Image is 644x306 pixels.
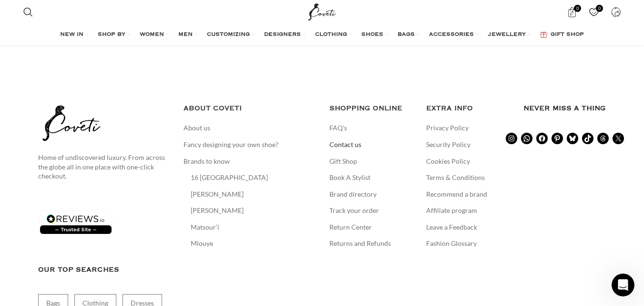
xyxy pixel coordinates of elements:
a: Contact us [329,140,362,149]
h5: EXTRA INFO [426,103,509,114]
a: SHOP BY [98,25,130,44]
a: GIFT SHOP [540,25,584,44]
a: Terms & Conditions [426,173,486,182]
span: SHOES [361,31,383,39]
a: Returns and Refunds [329,239,392,248]
a: NEW IN [60,25,88,44]
span: ACCESSORIES [429,31,474,39]
h5: SHOPPING ONLINE [329,103,412,114]
a: [PERSON_NAME] [191,206,245,215]
span: SHOP BY [98,31,125,39]
span: 0 [596,5,603,12]
a: Site logo [306,7,338,15]
div: Main navigation [19,25,625,44]
iframe: Intercom live chat [612,274,634,296]
p: Home of undiscovered luxury. From across the globe all in one place with one-click checkout. [38,153,170,181]
a: Book A Stylist [329,173,371,182]
span: DESIGNERS [264,31,301,39]
a: Brands to know [184,157,231,166]
a: Brand directory [329,190,378,199]
span: 0 [574,5,581,12]
h5: ABOUT COVETI [184,103,315,114]
a: 0 [562,2,582,21]
a: [PERSON_NAME] [191,190,245,199]
a: Track your order [329,206,380,215]
span: JEWELLERY [488,31,526,39]
a: CLOTHING [315,25,352,44]
a: WOMEN [140,25,169,44]
a: ACCESSORIES [429,25,479,44]
a: Affiliate program [426,206,478,215]
a: DESIGNERS [264,25,306,44]
a: FAQ’s [329,123,348,133]
h3: Never miss a thing [523,103,606,114]
a: CUSTOMIZING [207,25,255,44]
a: Fancy designing your own shoe? [184,140,279,149]
a: MEN [178,25,197,44]
a: Security Policy [426,140,471,149]
a: BAGS [398,25,419,44]
img: coveti-black-logo_ueqiqk.png [38,103,105,143]
a: Gift Shop [329,157,358,166]
a: Mlouye [191,239,214,248]
a: Fashion Glossary [426,239,478,248]
a: 0 [584,2,603,21]
span: MEN [178,31,193,39]
img: GiftBag [540,32,547,38]
span: BAGS [398,31,415,39]
a: Leave a Feedback [426,222,478,232]
div: My Wishlist [584,2,603,21]
a: Cookies Policy [426,157,471,166]
span: NEW IN [60,31,83,39]
span: WOMEN [140,31,164,39]
a: Matsour’i [191,222,220,232]
a: Return Center [329,222,373,232]
span: CLOTHING [315,31,347,39]
a: JEWELLERY [488,25,531,44]
a: SHOES [361,25,388,44]
h3: Our Top Searches [38,264,170,275]
img: reviews-trust-logo-2.png [38,210,113,236]
span: CUSTOMIZING [207,31,250,39]
span: GIFT SHOP [551,31,584,39]
a: 16 [GEOGRAPHIC_DATA] [191,173,269,182]
a: Recommend a brand [426,190,488,199]
a: About us [184,123,211,133]
a: Privacy Policy [426,123,470,133]
a: Search [19,2,38,21]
